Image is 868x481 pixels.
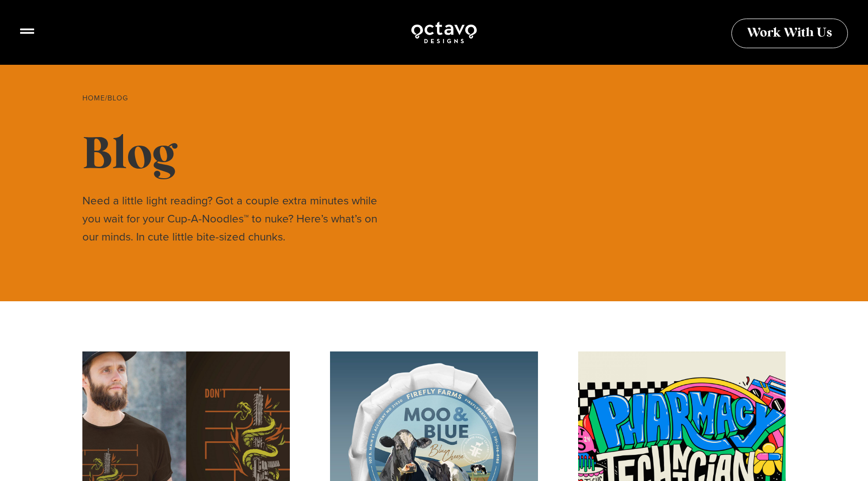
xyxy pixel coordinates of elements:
a: Home [82,92,105,103]
span: Work With Us [747,27,832,40]
p: Need a little light reading? Got a couple extra minutes while you wait for your Cup-A-Noodles™ to... [82,192,384,246]
img: Octavo Designs Logo in White [410,20,478,45]
a: Work With Us [731,19,848,48]
h1: Blog [82,129,786,182]
span: / [82,92,128,103]
span: Blog [107,92,128,103]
